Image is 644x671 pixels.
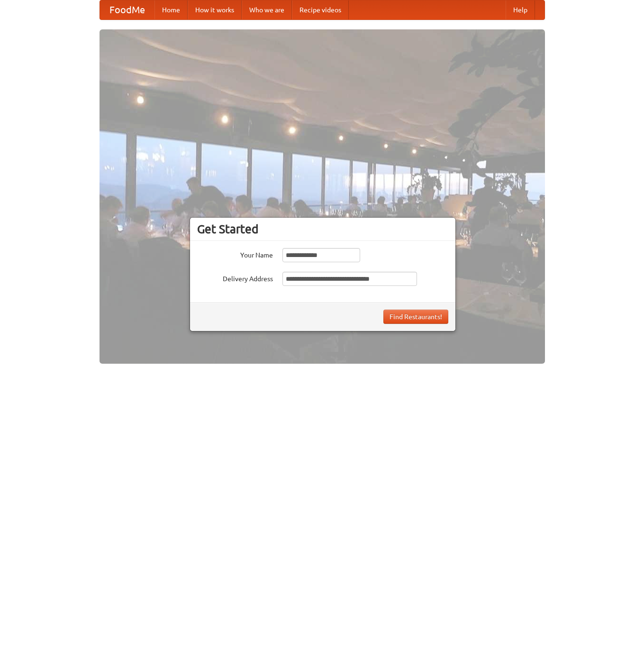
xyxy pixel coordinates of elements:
label: Delivery Address [197,272,273,284]
button: Find Restaurants! [383,310,448,324]
a: Help [506,0,535,19]
a: Recipe videos [292,0,349,19]
a: Home [154,0,188,19]
a: How it works [188,0,242,19]
label: Your Name [197,248,273,260]
a: FoodMe [100,0,154,19]
h3: Get Started [197,222,448,236]
a: Who we are [242,0,292,19]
